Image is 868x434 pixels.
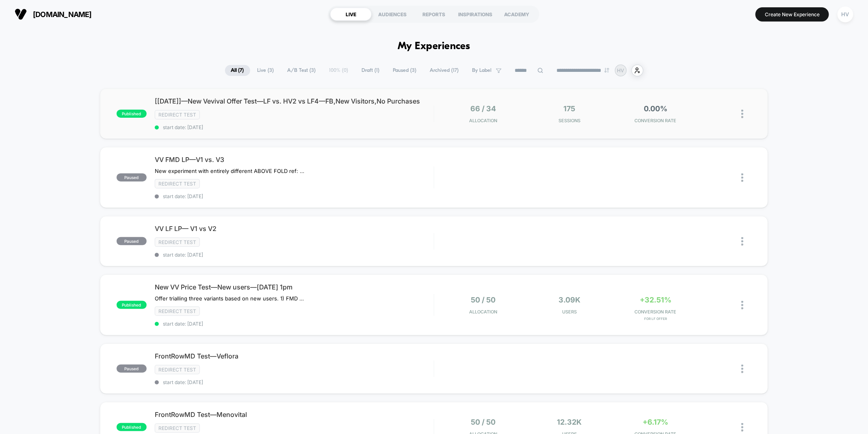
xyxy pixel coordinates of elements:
[155,155,434,164] span: VV FMD LP—V1 vs. V3
[741,365,743,373] img: close
[155,410,434,419] span: FrontRowMD Test—Menovital
[424,65,465,76] span: Archived ( 17 )
[557,418,582,426] span: 12.32k
[372,8,413,21] div: AUDIENCES
[155,379,434,385] span: start date: [DATE]
[155,252,434,258] span: start date: [DATE]
[117,173,147,181] span: paused
[472,67,492,73] span: By Label
[251,65,280,76] span: Live ( 3 )
[155,423,200,433] span: Redirect Test
[155,179,200,188] span: Redirect Test
[755,7,829,22] button: Create New Experience
[413,8,455,21] div: REPORTS
[741,237,743,246] img: close
[617,67,624,73] p: HV
[15,8,27,20] img: Visually logo
[155,295,305,302] span: Offer trialling three variants based on new users. 1) FMD (existing product with FrontrowMD badge...
[838,6,853,22] div: HV
[564,104,576,113] span: 175
[33,10,92,19] span: [DOMAIN_NAME]
[356,65,386,76] span: Draft ( 1 )
[155,321,434,327] span: start date: [DATE]
[281,65,322,76] span: A/B Test ( 3 )
[471,296,496,304] span: 50 / 50
[155,168,305,174] span: New experiment with entirely different ABOVE FOLD ref: Notion 'New LP Build - [DATE]' — Versus or...
[835,6,856,23] button: HV
[117,423,147,431] span: published
[471,418,496,426] span: 50 / 50
[640,296,671,304] span: +32.51%
[155,97,434,105] span: [[DATE]]—New Vevival Offer Test—LF vs. HV2 vs LF4—FB,New Visitors,No Purchases
[496,8,537,21] div: ACADEMY
[155,307,200,316] span: Redirect Test
[741,301,743,309] img: close
[741,110,743,118] img: close
[155,225,434,233] span: VV LF LP— V1 vs V2
[471,104,496,113] span: 66 / 34
[155,283,434,291] span: New VV Price Test—New users—[DATE] 1pm
[528,118,610,123] span: Sessions
[117,110,147,118] span: published
[155,365,200,374] span: Redirect Test
[155,110,200,119] span: Redirect Test
[117,365,147,373] span: paused
[155,238,200,247] span: Redirect Test
[470,309,498,315] span: Allocation
[398,41,470,52] h1: My Experiences
[225,65,250,76] span: All ( 7 )
[470,118,498,123] span: Allocation
[528,309,610,315] span: Users
[117,301,147,309] span: published
[155,124,434,130] span: start date: [DATE]
[455,8,496,21] div: INSPIRATIONS
[155,193,434,199] span: start date: [DATE]
[604,68,609,73] img: end
[117,237,147,245] span: paused
[330,8,372,21] div: LIVE
[615,118,697,123] span: CONVERSION RATE
[155,352,434,360] span: FrontRowMD Test—Veflora
[644,104,667,113] span: 0.00%
[615,317,697,321] span: for LF Offer
[741,173,743,182] img: close
[558,296,580,304] span: 3.09k
[387,65,423,76] span: Paused ( 3 )
[741,423,743,432] img: close
[12,8,94,21] button: [DOMAIN_NAME]
[643,418,669,426] span: +6.17%
[615,309,697,315] span: CONVERSION RATE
